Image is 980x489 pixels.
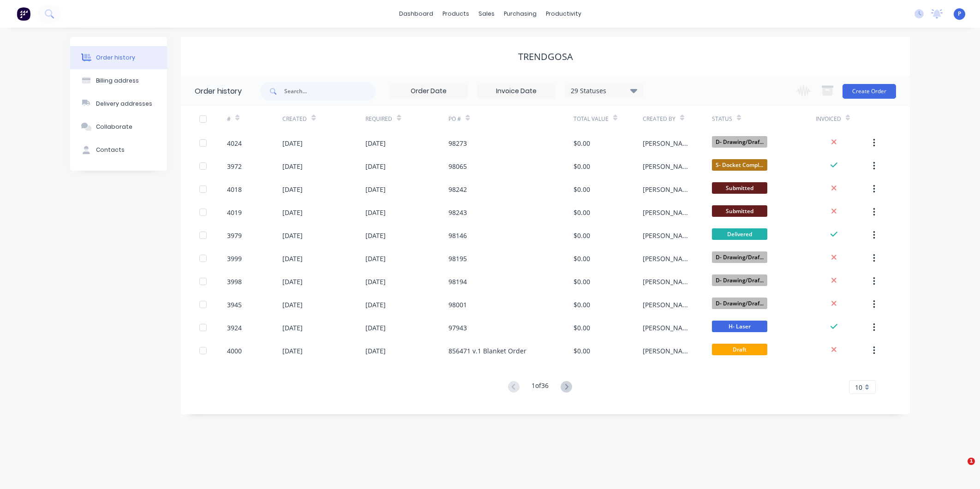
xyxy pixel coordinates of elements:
div: [DATE] [282,231,303,240]
div: Delivery addresses [96,100,152,108]
div: 98195 [448,254,467,263]
span: Submitted [712,205,767,217]
div: $0.00 [574,185,590,194]
div: products [438,7,474,21]
div: [DATE] [365,346,386,356]
div: $0.00 [574,161,590,171]
div: Billing address [96,77,139,85]
div: [DATE] [365,231,386,240]
span: P [958,10,961,18]
div: [DATE] [282,208,303,217]
div: 3945 [227,300,242,310]
button: Collaborate [70,115,167,138]
div: 98194 [448,277,467,286]
div: [PERSON_NAME] [643,300,693,310]
div: [PERSON_NAME] [643,161,693,171]
div: Contacts [96,146,125,154]
div: 98243 [448,208,467,217]
div: 1 of 36 [532,381,549,394]
div: 4019 [227,208,242,217]
div: 4018 [227,185,242,194]
input: Invoice Date [478,84,555,98]
div: Status [712,106,816,131]
div: [DATE] [282,277,303,286]
span: 1 [968,458,975,465]
input: Order Date [390,84,467,98]
div: [PERSON_NAME] [643,138,693,148]
div: $0.00 [574,138,590,148]
div: Collaborate [96,123,132,131]
div: Trendgosa [518,51,573,62]
div: $0.00 [574,254,590,263]
div: 98001 [448,300,467,310]
div: 3979 [227,231,242,240]
div: Invoiced [816,106,871,131]
span: Submitted [712,182,767,194]
div: 29 Statuses [565,86,643,96]
div: 98242 [448,185,467,194]
div: [PERSON_NAME] [643,323,693,333]
div: 4024 [227,138,242,148]
div: [PERSON_NAME] [643,346,693,356]
div: 97943 [448,323,467,333]
div: purchasing [499,7,541,21]
input: Search... [284,82,376,101]
span: D- Drawing/Draf... [712,298,767,309]
div: [DATE] [365,323,386,333]
div: [PERSON_NAME] [643,208,693,217]
span: 10 [855,382,862,392]
span: D- Drawing/Draf... [712,136,767,148]
div: 98273 [448,138,467,148]
div: sales [474,7,499,21]
div: [DATE] [282,346,303,356]
div: productivity [541,7,586,21]
div: [DATE] [365,138,386,148]
div: [PERSON_NAME] [643,254,693,263]
div: # [227,106,282,131]
div: Order history [96,54,135,62]
div: Total Value [574,106,643,131]
div: [DATE] [365,254,386,263]
div: [DATE] [365,300,386,310]
span: S- Docket Compl... [712,159,767,171]
div: $0.00 [574,277,590,286]
button: Create Order [843,84,896,99]
div: 3924 [227,323,242,333]
div: [DATE] [365,277,386,286]
div: 3999 [227,254,242,263]
div: [PERSON_NAME] [643,277,693,286]
div: PO # [448,106,573,131]
div: Created [282,115,307,123]
div: [PERSON_NAME] [643,231,693,240]
img: Factory [17,7,30,21]
div: [DATE] [365,161,386,171]
div: [DATE] [282,300,303,310]
div: 856471 v.1 Blanket Order [448,346,526,356]
div: Invoiced [816,115,841,123]
div: Order history [195,86,242,97]
button: Delivery addresses [70,92,167,115]
button: Order history [70,46,167,69]
div: 4000 [227,346,242,356]
div: 98065 [448,161,467,171]
div: [DATE] [282,185,303,194]
div: Status [712,115,732,123]
div: Required [365,115,392,123]
div: 3998 [227,277,242,286]
div: $0.00 [574,346,590,356]
button: Billing address [70,69,167,92]
div: Created By [643,115,675,123]
span: H- Laser [712,321,767,332]
div: Required [365,106,448,131]
span: D- Drawing/Draf... [712,251,767,263]
div: $0.00 [574,300,590,310]
div: [DATE] [365,185,386,194]
div: Created By [643,106,712,131]
div: $0.00 [574,231,590,240]
a: dashboard [394,7,438,21]
span: D- Drawing/Draf... [712,274,767,286]
div: [PERSON_NAME] [643,185,693,194]
button: Contacts [70,138,167,161]
div: Total Value [574,115,609,123]
div: 98146 [448,231,467,240]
